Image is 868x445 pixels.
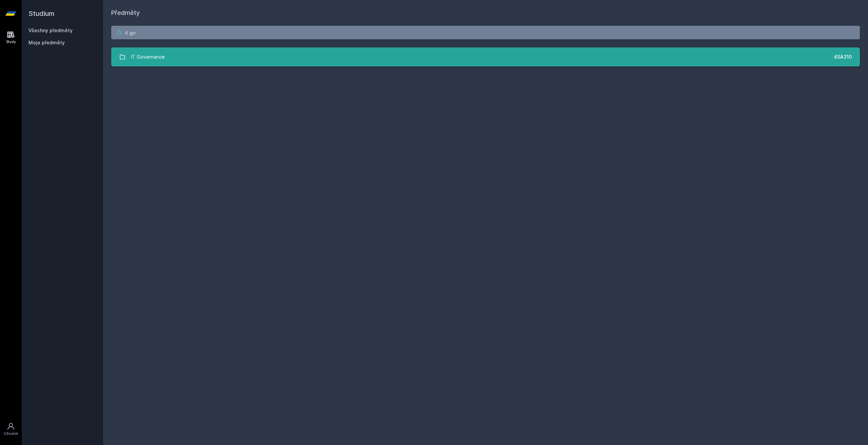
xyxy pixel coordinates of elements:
[111,26,860,39] input: Název nebo ident předmětu…
[28,39,65,46] span: Moje předměty
[111,47,860,66] a: IT Governance 4SA310
[1,419,20,440] a: Uživatel
[111,8,860,18] h1: Předměty
[4,431,18,436] div: Uživatel
[131,50,165,64] div: IT Governance
[6,39,16,44] div: Study
[28,27,73,33] a: Všechny předměty
[834,54,852,60] div: 4SA310
[1,27,20,48] a: Study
